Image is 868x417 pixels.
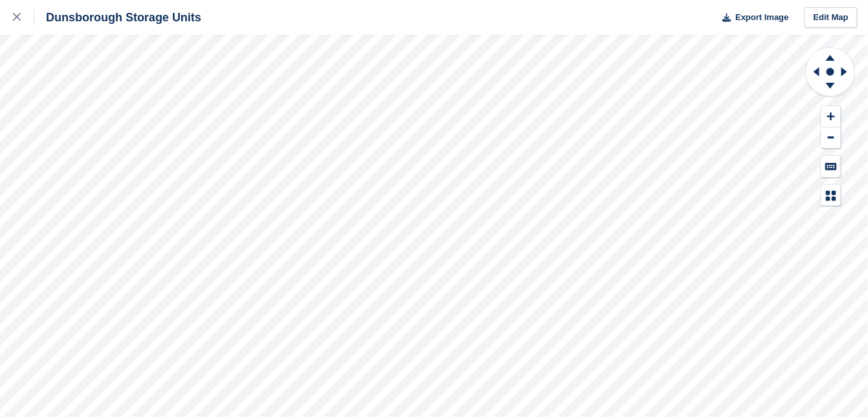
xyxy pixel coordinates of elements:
[821,127,841,149] button: Zoom Out
[735,11,788,24] span: Export Image
[821,106,841,127] button: Zoom In
[715,7,789,28] button: Export Image
[821,156,841,177] button: Keyboard Shortcuts
[821,185,841,206] button: Map Legend
[34,10,201,25] div: Dunsborough Storage Units
[805,7,858,28] a: Edit Map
